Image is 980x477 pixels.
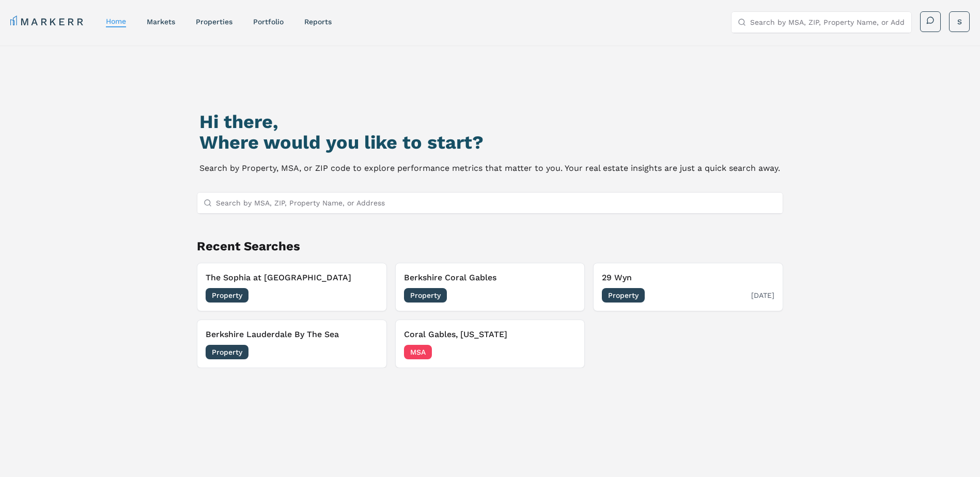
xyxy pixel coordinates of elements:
[355,347,378,357] span: [DATE]
[553,347,576,357] span: [DATE]
[355,290,378,300] span: [DATE]
[395,263,585,311] button: Berkshire Coral GablesProperty[DATE]
[751,290,774,300] span: [DATE]
[147,18,175,26] a: markets
[206,345,248,359] span: Property
[199,132,780,153] h2: Where would you like to start?
[197,238,784,255] h2: Recent Searches
[199,112,780,132] h1: Hi there,
[197,320,387,368] button: Berkshire Lauderdale By The SeaProperty[DATE]
[404,345,432,359] span: MSA
[197,263,387,311] button: The Sophia at [GEOGRAPHIC_DATA]Property[DATE]
[206,272,378,284] h3: The Sophia at [GEOGRAPHIC_DATA]
[395,320,585,368] button: Coral Gables, [US_STATE]MSA[DATE]
[957,17,962,27] span: S
[602,288,645,303] span: Property
[602,272,774,284] h3: 29 Wyn
[593,263,783,311] button: 29 WynProperty[DATE]
[553,290,576,300] span: [DATE]
[10,14,85,29] a: MARKERR
[404,288,447,303] span: Property
[106,17,126,25] a: home
[196,18,232,26] a: properties
[404,272,577,284] h3: Berkshire Coral Gables
[253,18,284,26] a: Portfolio
[750,12,905,33] input: Search by MSA, ZIP, Property Name, or Address
[216,193,777,213] input: Search by MSA, ZIP, Property Name, or Address
[304,18,332,26] a: reports
[404,328,577,341] h3: Coral Gables, [US_STATE]
[206,288,248,303] span: Property
[949,11,970,32] button: S
[199,161,780,176] p: Search by Property, MSA, or ZIP code to explore performance metrics that matter to you. Your real...
[206,328,378,341] h3: Berkshire Lauderdale By The Sea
